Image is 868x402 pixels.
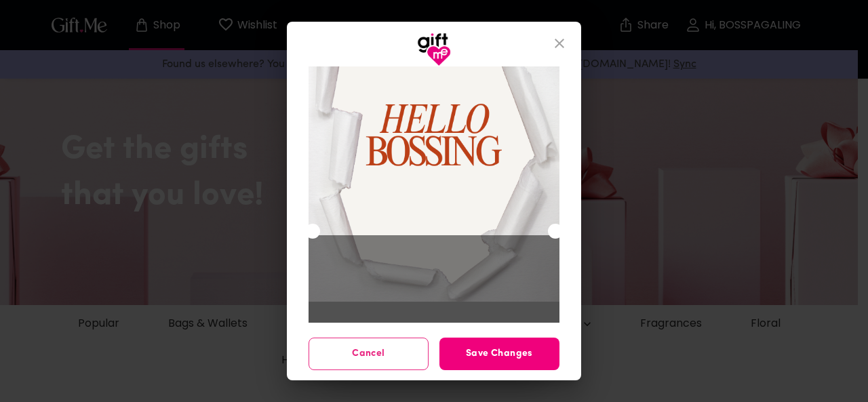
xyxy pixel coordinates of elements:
[439,338,559,370] button: Save Changes
[309,20,559,235] div: Use the arrow keys to move the crop selection area
[305,224,320,239] div: Use the arrow keys to move the south west drag handle to change the crop selection area
[417,33,451,66] img: GiftMe Logo
[439,346,559,361] span: Save Changes
[548,224,563,239] div: Use the arrow keys to move the south east drag handle to change the crop selection area
[309,338,429,370] button: Cancel
[543,27,576,60] button: close
[309,346,428,361] span: Cancel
